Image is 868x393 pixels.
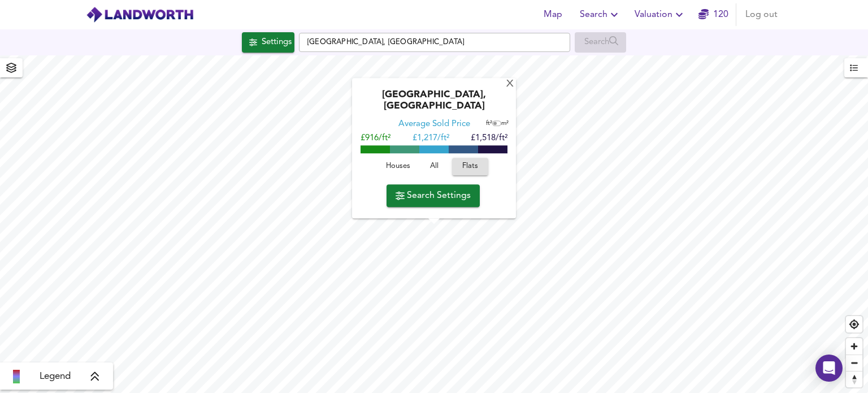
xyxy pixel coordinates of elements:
[361,135,390,143] span: £916/ft²
[416,158,452,176] button: All
[242,32,294,53] button: Settings
[580,7,621,23] span: Search
[630,3,691,26] button: Valuation
[815,355,843,382] div: Open Intercom Messenger
[846,338,862,355] button: Zoom in
[398,119,470,131] div: Average Sold Price
[635,7,686,23] span: Valuation
[698,7,728,23] a: 120
[452,158,488,176] button: Flats
[846,372,862,387] span: Reset bearing to north
[695,3,731,26] button: 120
[539,7,566,23] span: Map
[380,158,416,176] button: Houses
[486,121,492,127] span: ft²
[535,3,571,26] button: Map
[387,184,480,207] button: Search Settings
[846,371,862,387] button: Reset bearing to north
[383,161,413,174] span: Houses
[413,135,449,143] span: £ 1,217/ft²
[86,6,194,23] img: logo
[419,161,449,174] span: All
[358,90,510,119] div: [GEOGRAPHIC_DATA], [GEOGRAPHIC_DATA]
[575,32,626,53] div: Enable a Source before running a Search
[505,79,515,90] div: X
[458,161,483,174] span: Flats
[741,3,782,26] button: Log out
[262,35,292,50] div: Settings
[575,3,626,26] button: Search
[396,188,471,204] span: Search Settings
[846,355,862,371] button: Zoom out
[846,355,862,371] span: Zoom out
[846,316,862,332] button: Find my location
[40,370,71,383] span: Legend
[501,121,509,127] span: m²
[745,7,778,23] span: Log out
[471,135,507,143] span: £1,518/ft²
[299,33,570,52] input: Enter a location...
